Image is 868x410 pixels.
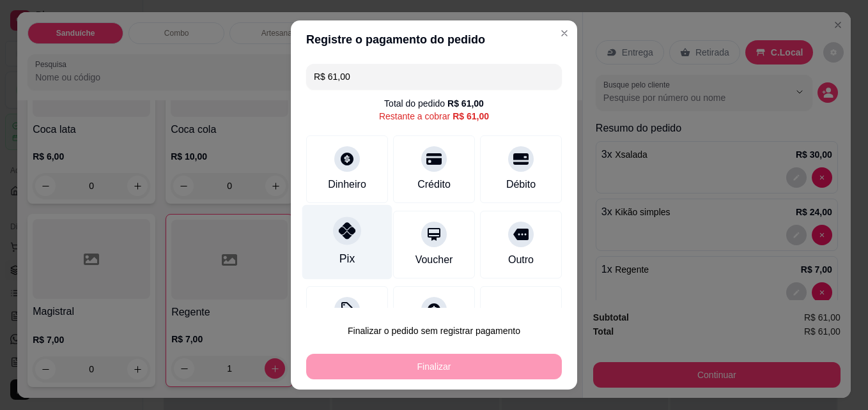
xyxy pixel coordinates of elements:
[384,97,484,110] div: Total do pedido
[417,177,451,192] div: Crédito
[554,23,575,43] button: Close
[328,177,366,192] div: Dinheiro
[291,20,577,59] header: Registre o pagamento do pedido
[339,250,355,267] div: Pix
[453,110,489,123] div: R$ 61,00
[508,252,534,268] div: Outro
[379,110,489,123] div: Restante a cobrar
[306,318,562,344] button: Finalizar o pedido sem registrar pagamento
[506,177,536,192] div: Débito
[415,252,453,268] div: Voucher
[447,97,484,110] div: R$ 61,00
[314,64,554,89] input: Ex.: hambúrguer de cordeiro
